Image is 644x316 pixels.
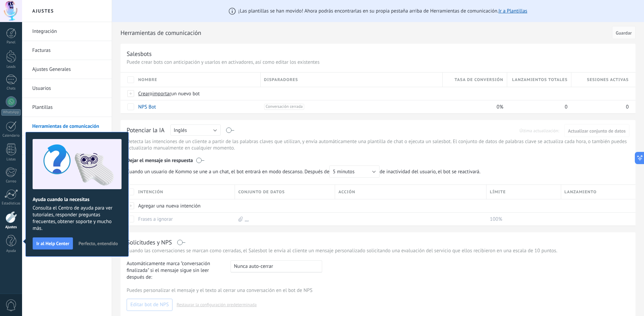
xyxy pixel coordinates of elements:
span: Tasa de conversión [455,77,503,83]
li: Integración [22,22,112,41]
li: Ajustes Generales [22,60,112,79]
div: 0% [443,100,503,113]
button: Perfecto, entendido [75,238,121,249]
span: o [150,91,152,97]
a: Usuarios [32,79,105,98]
h2: Herramientas de comunicación [121,26,610,40]
span: 100% [490,216,502,222]
span: Nombre [138,77,157,83]
div: Panel [1,40,21,45]
span: Consulta el Centro de ayuda para ver tutoriales, responder preguntas frecuentes, obtener soporte ... [33,205,122,232]
span: Conversación cerrada [264,104,305,110]
div: Ayuda [1,249,21,253]
span: Ir al Help Center [36,241,69,246]
div: Solicitudes y NPS [127,238,172,246]
span: 5 minutos [333,169,354,175]
a: Frases a ignorar [138,216,173,222]
span: Cuando un usuario de Kommo se une a un chat, el bot entrará en modo descanso. Después de [127,165,380,178]
span: importar [152,91,171,97]
span: Inglés [174,127,187,134]
span: Intención [138,189,163,195]
span: 0 [626,104,629,110]
li: Facturas [22,41,112,60]
div: Potenciar la IA [127,126,165,135]
span: Crear [138,91,150,97]
a: Herramientas de comunicación [32,117,105,136]
h2: Ayuda cuando la necesitas [33,196,122,203]
span: Nunca auto-cerrar [234,263,273,270]
span: Automáticamente marca "conversación finalizada" si el mensaje sigue sin leer después de: [127,260,224,281]
a: ... [245,216,249,222]
div: WhatsApp [1,109,21,116]
span: Disparadores [264,77,298,83]
span: Acción [338,189,355,195]
a: Ajustes Generales [32,60,105,79]
div: Calendario [1,134,21,138]
p: Cuando las conversaciones se marcan como cerradas, el Salesbot le envía al cliente un mensaje per... [127,248,629,254]
div: Listas [1,157,21,162]
button: Ir al Help Center [33,237,73,250]
div: 0 [507,100,568,113]
div: Dejar el mensaje sin respuesta [127,153,629,165]
span: Lanzamientos totales [512,77,567,83]
span: Límite [490,189,506,195]
button: Inglés [170,124,221,136]
a: Facturas [32,41,105,60]
span: Sesiones activas [587,77,629,83]
div: 0 [571,100,629,113]
a: NPS Bot [138,104,156,110]
li: Herramientas de comunicación [22,117,112,136]
p: Puedes personalizar el mensaje y el texto al cerrar una conversación en el bot de NPS [127,287,629,294]
span: Perfecto, entendido [78,241,118,246]
span: ¡Las plantillas se han movido! Ahora podrás encontrarlas en su propia pestaña arriba de Herramien... [238,8,527,14]
div: Chats [1,86,21,91]
a: Ir a Plantillas [498,8,527,14]
button: 5 minutos [329,165,380,178]
div: Agregar una nueva intención [135,199,232,212]
span: 0 [565,104,568,110]
div: Estadísticas [1,201,21,206]
span: 0% [497,104,503,110]
span: Guardar [616,31,632,35]
p: Puede crear bots con anticipación y usarlos en activadores, así como editar los existentes [127,59,629,65]
p: Detecta las intenciones de un cliente a partir de las palabras claves que utilizan, y envía autom... [127,138,629,151]
a: Integración [32,22,105,41]
a: Plantillas [32,98,105,117]
div: Salesbots [127,50,152,58]
span: un nuevo bot [171,91,200,97]
div: Ajustes [1,225,21,230]
li: Plantillas [22,98,112,117]
span: Lanzamiento [565,189,597,195]
div: Correo [1,179,21,184]
li: Usuarios [22,79,112,98]
button: Guardar [612,26,636,39]
div: Leads [1,65,21,69]
div: 100% [486,213,557,225]
span: de inactividad del usuario, el bot se reactivará. [127,165,484,178]
span: Conjunto de datos [238,189,285,195]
